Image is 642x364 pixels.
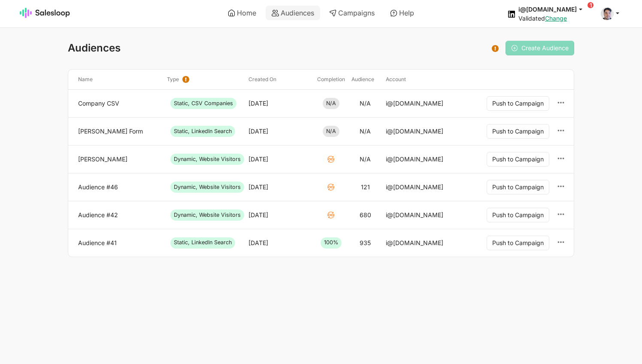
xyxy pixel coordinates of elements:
[518,5,591,13] button: i@[DOMAIN_NAME]
[78,183,160,191] a: Audience #46
[248,155,268,163] div: [DATE]
[518,15,591,22] div: Validated
[386,211,443,219] div: i@[DOMAIN_NAME]
[384,6,420,20] a: Help
[266,6,320,20] a: Audiences
[386,100,443,107] div: i@[DOMAIN_NAME]
[78,127,160,135] a: [PERSON_NAME] Form
[545,15,567,22] a: Change
[170,209,244,221] span: Dynamic, Website Visitors
[75,76,164,83] div: Name
[245,76,314,83] div: Created on
[170,154,244,165] span: Dynamic, Website Visitors
[487,180,549,194] button: Push to Campaign
[487,96,549,111] button: Push to Campaign
[78,100,160,107] a: Company CSV
[361,183,370,191] div: 121
[170,182,244,193] span: Dynamic, Website Visitors
[386,239,443,247] div: i@[DOMAIN_NAME]
[68,42,121,54] span: Audiences
[170,98,236,109] span: Static, CSV Companies
[78,211,160,219] a: Audience #42
[360,239,371,247] div: 935
[487,236,549,250] button: Push to Campaign
[248,183,268,191] div: [DATE]
[323,126,339,137] span: N/A
[248,100,268,107] div: [DATE]
[360,100,371,107] div: N/A
[323,98,339,109] span: N/A
[487,124,549,139] button: Push to Campaign
[78,239,160,247] a: Audience #41
[382,76,464,83] div: Account
[386,127,443,135] div: i@[DOMAIN_NAME]
[222,6,262,20] a: Home
[386,183,443,191] div: i@[DOMAIN_NAME]
[323,6,381,20] a: Campaigns
[360,127,371,135] div: N/A
[487,208,549,222] button: Push to Campaign
[248,211,268,219] div: [DATE]
[348,76,382,83] div: Audience
[170,237,235,249] span: Static, LinkedIn Search
[321,237,342,249] span: 100%
[360,155,371,163] div: N/A
[360,211,371,219] div: 680
[167,76,179,83] span: Type
[248,239,268,247] div: [DATE]
[487,152,549,167] button: Push to Campaign
[386,155,443,163] div: i@[DOMAIN_NAME]
[20,8,70,18] img: Salesloop
[78,155,160,163] a: [PERSON_NAME]
[314,76,348,83] div: Completion
[170,126,235,137] span: Static, LinkedIn Search
[248,127,268,135] div: [DATE]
